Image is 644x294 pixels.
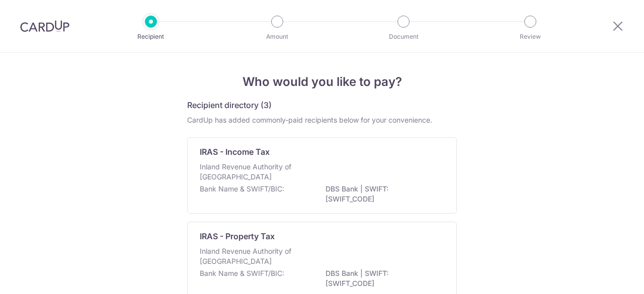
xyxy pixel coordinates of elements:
[200,162,306,182] p: Inland Revenue Authority of [GEOGRAPHIC_DATA]
[187,115,457,125] div: CardUp has added commonly-paid recipients below for your convenience.
[200,146,270,158] p: IRAS - Income Tax
[200,246,306,266] p: Inland Revenue Authority of [GEOGRAPHIC_DATA]
[20,20,69,32] img: CardUp
[200,184,284,194] p: Bank Name & SWIFT/BIC:
[366,32,441,42] p: Document
[326,268,438,288] p: DBS Bank | SWIFT: [SWIFT_CODE]
[114,32,188,42] p: Recipient
[240,32,314,42] p: Amount
[326,184,438,204] p: DBS Bank | SWIFT: [SWIFT_CODE]
[187,73,457,91] h4: Who would you like to pay?
[200,268,284,278] p: Bank Name & SWIFT/BIC:
[187,99,272,111] h5: Recipient directory (3)
[200,230,275,242] p: IRAS - Property Tax
[493,32,568,42] p: Review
